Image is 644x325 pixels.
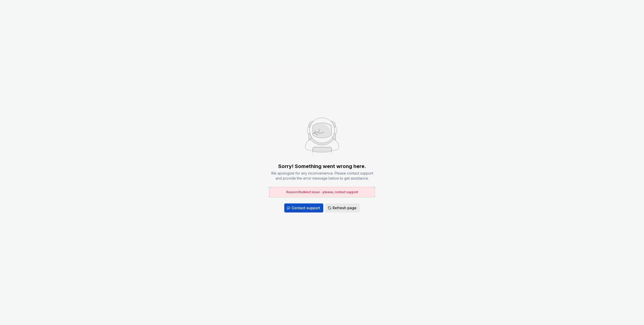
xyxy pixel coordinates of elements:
span: Refresh page [333,205,356,210]
button: Contact support [284,203,323,212]
span: Reason: Redirect issue - please, contact support [286,190,358,194]
span: Contact support [292,205,320,210]
button: Refresh page [325,203,360,212]
div: We apologize for any inconvenience. Please contact support and provide the error message below to... [269,171,375,181]
div: Sorry! Something went wrong here. [278,163,366,170]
